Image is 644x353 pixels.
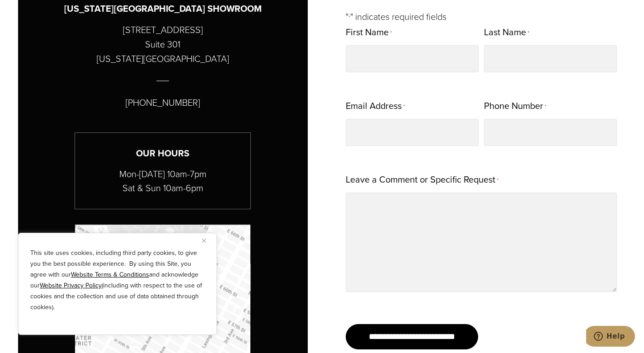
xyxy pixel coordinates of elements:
img: Close [202,239,206,243]
p: " " indicates required fields [346,9,617,24]
label: First Name [346,24,392,42]
p: [PHONE_NUMBER] [126,95,200,110]
label: Phone Number [484,98,546,115]
a: Website Terms & Conditions [71,270,149,279]
a: Website Privacy Policy [40,281,102,290]
h3: Our Hours [75,146,250,160]
button: Close [202,235,213,246]
p: Mon-[DATE] 10am-7pm Sat & Sun 10am-6pm [75,167,250,195]
label: Last Name [484,24,529,42]
label: Email Address [346,98,405,115]
h3: [US_STATE][GEOGRAPHIC_DATA] SHOWROOM [64,2,262,16]
label: Leave a Comment or Specific Request [346,171,498,189]
p: [STREET_ADDRESS] Suite 301 [US_STATE][GEOGRAPHIC_DATA] [97,23,229,66]
p: This site uses cookies, including third party cookies, to give you the best possible experience. ... [30,248,205,313]
iframe: Opens a widget where you can chat to one of our agents [586,326,635,348]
